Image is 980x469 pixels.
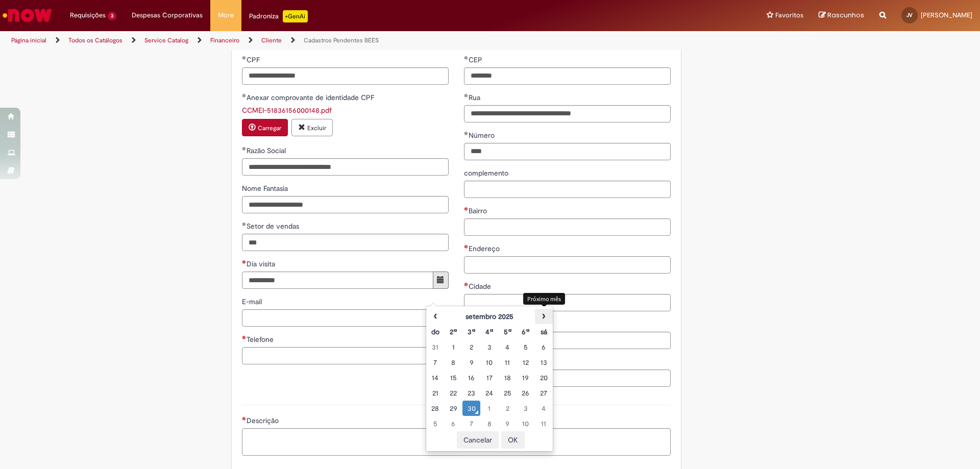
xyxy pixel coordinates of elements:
[108,12,116,20] span: 3
[535,309,553,324] th: Próximo mês
[519,388,532,398] div: 26 September 2025 Friday
[8,31,646,50] ul: Trilhas de página
[447,373,459,383] div: 15 September 2025 Monday
[70,10,106,20] span: Requisições
[447,418,459,429] div: 06 October 2025 Monday
[1,5,54,26] img: ServiceNow
[501,357,514,367] div: 11 September 2025 Thursday
[464,131,469,135] span: Obrigatório Preenchido
[429,357,442,367] div: 07 September 2025 Sunday
[464,244,469,249] span: Necessários
[517,324,534,339] th: Sexta-feira
[247,416,281,425] span: Descrição
[535,324,553,339] th: Sábado
[242,309,449,327] input: E-mail
[469,244,502,253] span: Endereço
[429,342,442,352] div: 31 August 2025 Sunday
[242,335,247,339] span: Necessários
[537,418,550,429] div: 11 October 2025 Saturday
[464,369,671,387] input: Geo - CDD
[242,146,247,151] span: Obrigatório Preenchido
[247,259,277,268] span: Dia visita
[242,260,247,264] span: Necessários
[261,36,282,44] a: Cliente
[483,418,496,429] div: 08 October 2025 Wednesday
[464,67,671,85] input: CEP
[242,106,332,115] a: Download de CCMEI-51836156000148.pdf
[447,357,459,367] div: 08 September 2025 Monday
[469,206,489,215] span: Bairro
[429,373,442,383] div: 14 September 2025 Sunday
[132,10,203,20] span: Despesas Corporativas
[537,388,550,398] div: 27 September 2025 Saturday
[447,388,459,398] div: 22 September 2025 Monday
[447,342,459,352] div: 01 September 2025 Monday
[242,93,247,97] span: Obrigatório Preenchido
[242,119,288,136] button: Carregar anexo de Anexar comprovante de identidade CPF Required
[483,388,496,398] div: 24 September 2025 Wednesday
[537,342,550,352] div: 06 September 2025 Saturday
[464,218,671,236] input: Bairro
[483,373,496,383] div: 17 September 2025 Wednesday
[465,403,478,413] div: O seletor de data foi aberto.30 September 2025 Tuesday
[501,388,514,398] div: 25 September 2025 Thursday
[242,347,449,364] input: Telefone
[537,403,550,413] div: 04 October 2025 Saturday
[465,388,478,398] div: 23 September 2025 Tuesday
[426,306,553,452] div: Escolher data
[426,309,444,324] th: Mês anterior
[465,357,478,367] div: 09 September 2025 Tuesday
[906,12,913,18] span: JV
[247,146,288,155] span: Razão Social
[258,124,281,132] small: Carregar
[433,271,449,289] button: Mostrar calendário para Dia visita
[242,416,247,421] span: Necessários
[464,282,469,286] span: Necessários
[242,67,449,85] input: CPF
[827,10,864,20] span: Rascunhos
[501,403,514,413] div: 02 October 2025 Thursday
[242,234,449,251] input: Setor de vendas
[483,403,496,413] div: 01 October 2025 Wednesday
[819,11,864,20] a: Rascunhos
[469,93,482,102] span: Rua
[242,158,449,176] input: Razão Social
[464,105,671,122] input: Rua
[218,10,234,20] span: More
[775,10,803,20] span: Favoritos
[501,431,525,449] button: OK
[465,373,478,383] div: 16 September 2025 Tuesday
[247,335,276,344] span: Telefone
[464,294,671,311] input: Cidade
[519,357,532,367] div: 12 September 2025 Friday
[501,342,514,352] div: 04 September 2025 Thursday
[464,93,469,97] span: Obrigatório Preenchido
[429,388,442,398] div: 21 September 2025 Sunday
[464,256,671,274] input: Endereço
[464,143,671,160] input: Número
[457,431,499,449] button: Cancelar
[499,324,517,339] th: Quinta-feira
[11,36,46,44] a: Página inicial
[283,10,308,22] p: +GenAi
[480,324,498,339] th: Quarta-feira
[469,131,497,140] span: Número
[465,418,478,429] div: 07 October 2025 Tuesday
[519,418,532,429] div: 10 October 2025 Friday
[523,293,565,305] div: Próximo mês
[464,332,671,349] input: Estado
[249,10,308,22] div: Padroniza
[68,36,122,44] a: Todos os Catálogos
[501,373,514,383] div: 18 September 2025 Thursday
[307,124,326,132] small: Excluir
[429,403,442,413] div: 28 September 2025 Sunday
[469,55,484,64] span: CEP
[210,36,239,44] a: Financeiro
[426,324,444,339] th: Domingo
[242,56,247,60] span: Obrigatório Preenchido
[242,196,449,213] input: Nome Fantasia
[242,222,247,226] span: Obrigatório Preenchido
[519,342,532,352] div: 05 September 2025 Friday
[144,36,188,44] a: Service Catalog
[464,181,671,198] input: complemento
